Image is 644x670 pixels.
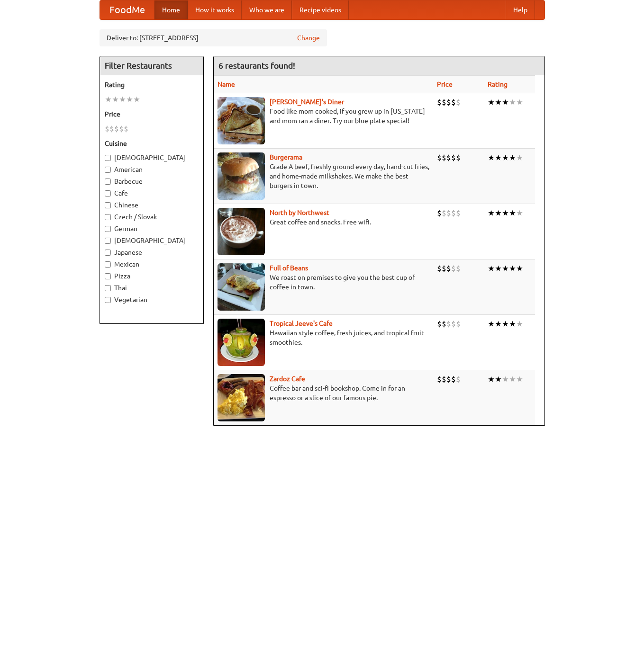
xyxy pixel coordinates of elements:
[105,238,111,244] input: [DEMOGRAPHIC_DATA]
[451,374,456,384] li: $
[218,319,265,366] img: jeeves.jpg
[488,80,508,88] a: Rating
[105,153,199,162] label: [DEMOGRAPHIC_DATA]
[509,152,516,163] li: ★
[105,179,111,185] input: Barbecue
[119,124,124,134] li: $
[270,153,302,161] a: Burgerama
[242,0,292,19] a: Who we are
[100,0,154,19] a: FoodMe
[105,155,111,161] input: [DEMOGRAPHIC_DATA]
[105,212,199,222] label: Czech / Slovak
[124,124,128,134] li: $
[451,319,456,329] li: $
[495,374,502,384] li: ★
[509,319,516,329] li: ★
[218,107,429,125] p: Food like mom cooked, if you grew up in [US_STATE] and mom ran a diner. Try our blue plate special!
[218,208,265,255] img: north.jpg
[446,263,451,274] li: $
[297,33,320,43] a: Change
[114,124,119,134] li: $
[456,374,461,384] li: $
[105,165,199,174] label: American
[270,264,308,272] b: Full of Beans
[218,162,429,190] p: Grade A beef, freshly ground every day, hand-cut fries, and home-made milkshakes. We make the bes...
[509,374,516,384] li: ★
[509,97,516,107] li: ★
[442,97,446,107] li: $
[105,177,199,186] label: Barbecue
[516,374,523,384] li: ★
[119,94,126,105] li: ★
[218,328,429,347] p: Hawaiian style coffee, fresh juices, and tropical fruit smoothies.
[105,190,111,197] input: Cafe
[105,283,199,293] label: Thai
[442,374,446,384] li: $
[456,319,461,329] li: $
[456,263,461,274] li: $
[456,152,461,163] li: $
[495,97,502,107] li: ★
[218,263,265,311] img: beans.jpg
[488,97,495,107] li: ★
[188,0,242,19] a: How it works
[502,374,509,384] li: ★
[105,297,111,303] input: Vegetarian
[154,0,188,19] a: Home
[495,319,502,329] li: ★
[105,188,199,198] label: Cafe
[105,167,111,173] input: American
[218,80,235,88] a: Name
[270,320,333,327] a: Tropical Jeeve's Cafe
[126,94,133,105] li: ★
[105,94,112,105] li: ★
[502,97,509,107] li: ★
[105,273,111,279] input: Pizza
[105,271,199,281] label: Pizza
[437,263,442,274] li: $
[488,208,495,218] li: ★
[451,97,456,107] li: $
[502,208,509,218] li: ★
[218,61,295,70] ng-pluralize: 6 restaurants found!
[437,208,442,218] li: $
[509,263,516,274] li: ★
[451,263,456,274] li: $
[105,295,199,304] label: Vegetarian
[495,263,502,274] li: ★
[446,152,451,163] li: $
[516,152,523,163] li: ★
[292,0,349,19] a: Recipe videos
[133,94,140,105] li: ★
[270,375,305,383] a: Zardoz Cafe
[442,263,446,274] li: $
[105,259,199,269] label: Mexican
[495,152,502,163] li: ★
[105,124,109,134] li: $
[270,209,329,216] a: North by Northwest
[105,80,199,89] h5: Rating
[270,98,344,106] a: [PERSON_NAME]'s Diner
[516,97,523,107] li: ★
[109,124,114,134] li: $
[105,250,111,256] input: Japanese
[437,319,442,329] li: $
[437,152,442,163] li: $
[105,200,199,210] label: Chinese
[456,97,461,107] li: $
[105,248,199,257] label: Japanese
[488,263,495,274] li: ★
[488,374,495,384] li: ★
[516,263,523,274] li: ★
[446,208,451,218] li: $
[437,80,453,88] a: Price
[451,208,456,218] li: $
[218,97,265,144] img: sallys.jpg
[437,374,442,384] li: $
[100,56,203,75] h4: Filter Restaurants
[516,319,523,329] li: ★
